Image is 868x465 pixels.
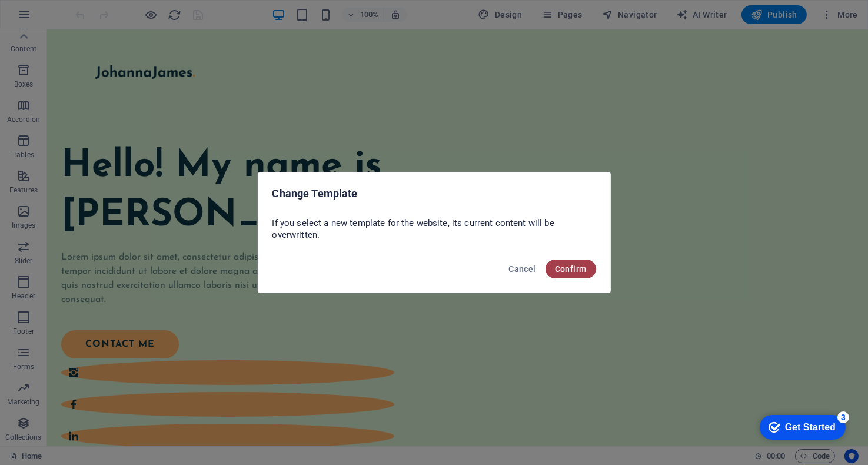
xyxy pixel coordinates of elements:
div: Get Started 3 items remaining, 40% complete [9,6,95,31]
span: Confirm [555,264,587,274]
button: Confirm [546,260,596,278]
p: If you select a new template for the website, its current content will be overwritten. [272,217,596,241]
h2: Change Template [272,187,596,201]
button: Cancel [504,260,540,278]
span: Cancel [508,264,536,274]
div: 3 [87,2,99,14]
div: Get Started [35,13,85,24]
